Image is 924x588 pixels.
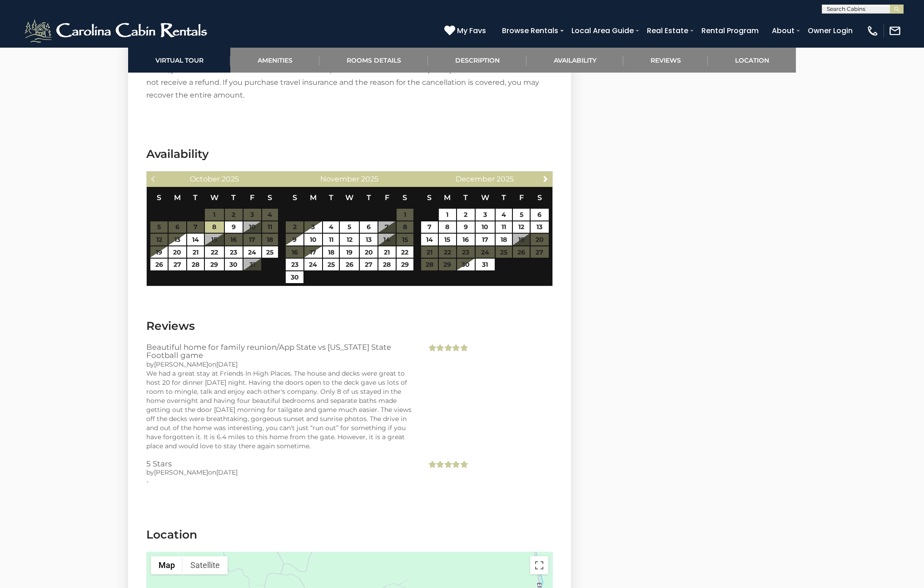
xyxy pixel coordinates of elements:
[444,193,451,202] span: Monday
[190,175,220,183] span: October
[23,17,211,44] img: White-1-2.png
[513,221,530,233] a: 12
[146,369,413,451] div: We had a great stay at Friends In High Places. The house and decks were great to host 20 for dinn...
[360,221,378,233] a: 6
[146,360,413,369] div: by on
[476,234,495,245] a: 17
[463,193,468,202] span: Tuesday
[439,209,456,220] a: 1
[329,193,333,202] span: Tuesday
[457,259,475,270] a: 30
[439,221,456,233] a: 8
[225,221,243,233] a: 9
[146,146,553,162] h3: Availability
[476,221,495,233] a: 10
[319,48,428,73] a: Rooms Details
[767,23,799,39] a: About
[642,23,693,39] a: Real Estate
[537,193,542,202] span: Saturday
[310,193,317,202] span: Monday
[531,209,548,220] a: 6
[205,246,224,258] a: 22
[320,175,359,183] span: November
[385,193,389,202] span: Friday
[293,193,297,202] span: Sunday
[340,221,359,233] a: 5
[323,234,339,245] a: 11
[169,246,186,258] a: 20
[169,259,186,270] a: 27
[542,175,549,182] span: Next
[216,360,238,368] span: [DATE]
[476,209,495,220] a: 3
[481,193,489,202] span: Wednesday
[527,48,623,73] a: Availability
[457,25,486,36] span: My Favs
[230,48,319,73] a: Amenities
[421,221,438,233] a: 7
[286,234,303,245] a: 9
[243,246,261,258] a: 24
[225,246,243,258] a: 23
[304,246,322,258] a: 17
[496,221,512,233] a: 11
[154,360,208,368] span: [PERSON_NAME]
[174,193,181,202] span: Monday
[444,25,488,37] a: My Favs
[154,468,208,476] span: [PERSON_NAME]
[361,175,378,183] span: 2025
[497,23,563,39] a: Browse Rentals
[146,460,413,468] h3: 5 Stars
[146,318,553,334] h3: Reviews
[304,234,322,245] a: 10
[519,193,524,202] span: Friday
[457,234,475,245] a: 16
[513,209,530,220] a: 5
[402,193,407,202] span: Saturday
[697,23,763,39] a: Rental Program
[150,259,167,270] a: 26
[323,259,339,270] a: 25
[476,259,495,270] a: 31
[262,246,278,258] a: 25
[323,246,339,258] a: 18
[169,234,186,245] a: 13
[367,193,371,202] span: Thursday
[457,209,475,220] a: 2
[439,234,456,245] a: 15
[345,193,353,202] span: Wednesday
[496,234,512,245] a: 18
[231,193,236,202] span: Thursday
[216,468,238,476] span: [DATE]
[210,193,219,202] span: Wednesday
[146,527,553,543] h3: Location
[530,556,548,574] button: Toggle fullscreen view
[497,175,514,183] span: 2025
[457,221,475,233] a: 9
[304,221,322,233] a: 3
[157,193,161,202] span: Sunday
[150,246,167,258] a: 19
[360,246,378,258] a: 20
[304,259,322,270] a: 24
[427,193,432,202] span: Sunday
[360,234,378,245] a: 13
[567,23,638,39] a: Local Area Guide
[250,193,254,202] span: Friday
[397,246,413,258] a: 22
[193,193,198,202] span: Tuesday
[268,193,272,202] span: Saturday
[286,259,303,270] a: 23
[187,259,204,270] a: 28
[187,234,204,245] a: 14
[866,24,879,37] img: phone-regular-white.png
[340,234,359,245] a: 12
[708,48,796,73] a: Location
[378,246,395,258] a: 21
[151,556,183,574] button: Show street map
[183,556,228,574] button: Show satellite imagery
[421,234,438,245] a: 14
[146,343,413,360] h3: Beautiful home for family reunion/App State vs [US_STATE] State Football game
[803,23,857,39] a: Owner Login
[540,173,551,184] a: Next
